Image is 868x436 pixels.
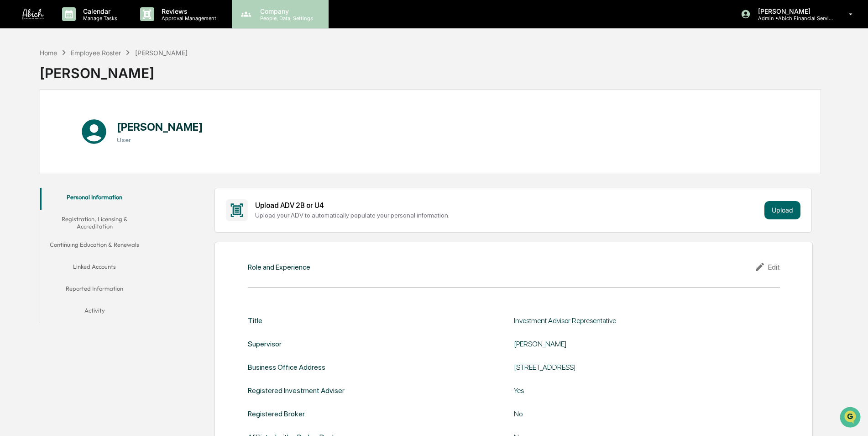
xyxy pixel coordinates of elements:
div: 🔎 [9,133,16,141]
div: Upload ADV 2B or U4 [255,201,760,210]
div: Edit [754,261,780,272]
button: Upload [764,201,800,219]
div: Registered Broker [248,409,305,418]
button: Activity [40,301,149,323]
div: Investment Advisor Representative [514,316,742,325]
iframe: Open customer support [839,406,863,431]
img: logo [22,9,44,20]
div: Start new chat [31,70,150,79]
button: Personal Information [40,188,149,210]
img: 1746055101610-c473b297-6a78-478c-a979-82029cc54cd1 [9,70,26,86]
div: 🗄️ [66,116,73,123]
a: Powered byPylon [64,154,110,162]
div: [PERSON_NAME] [135,49,188,57]
span: Data Lookup [18,133,58,142]
button: Start new chat [155,73,166,84]
div: Employee Roster [71,49,121,57]
div: Registered Investment Adviser [248,386,345,395]
p: Manage Tasks [76,15,122,21]
button: Linked Accounts [40,257,149,279]
p: Calendar [76,7,122,15]
div: Business Office Address [248,363,325,372]
a: 🗄️Attestations [63,112,117,128]
div: Title [248,316,262,325]
div: Yes [514,386,742,395]
p: [PERSON_NAME] [751,7,836,15]
span: Pylon [91,155,110,162]
div: [PERSON_NAME] [40,58,188,81]
button: Reported Information [40,279,149,301]
button: Continuing Education & Renewals [40,235,149,257]
div: No [514,409,742,418]
div: Home [40,49,57,57]
p: People, Data, Settings [253,15,318,21]
div: We're available if you need us! [31,79,115,86]
p: How can we help? [9,19,166,34]
h1: [PERSON_NAME] [117,120,203,133]
div: Upload your ADV to automatically populate your personal information. [255,212,760,219]
p: Company [253,7,318,15]
span: Attestations [75,115,113,124]
button: Registration, Licensing & Accreditation [40,210,149,236]
div: [PERSON_NAME] [514,340,742,348]
a: 🔎Data Lookup [5,129,61,145]
p: Approval Management [154,15,221,21]
h3: User [117,136,203,144]
p: Reviews [154,7,221,15]
div: Role and Experience [248,263,310,271]
span: Preclearance [18,115,59,124]
p: Admin • Abich Financial Services [751,15,836,21]
div: 🖐️ [9,116,16,123]
div: [STREET_ADDRESS] [514,363,742,372]
div: secondary tabs example [40,188,149,324]
a: 🖐️Preclearance [5,112,63,128]
div: Supervisor [248,340,282,348]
